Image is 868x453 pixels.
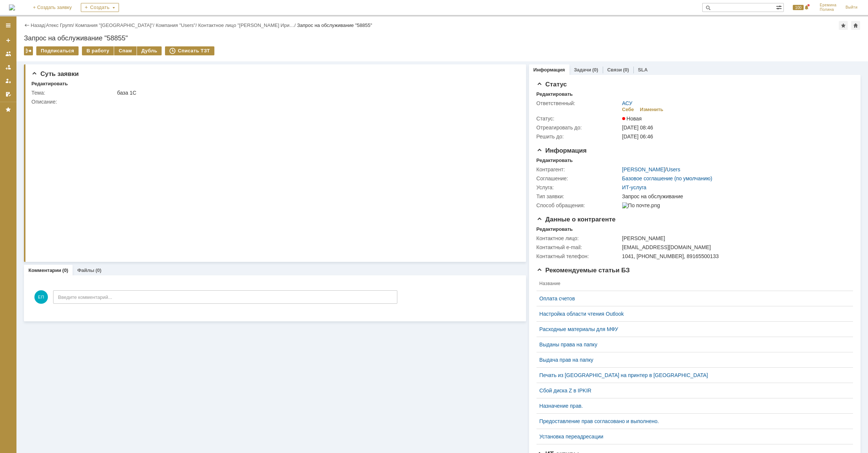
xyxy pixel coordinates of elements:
div: Работа с массовостью [24,46,33,55]
a: Компания "[GEOGRAPHIC_DATA]" [75,22,153,28]
div: Соглашение: [537,175,621,181]
a: Выдача прав на папку [540,357,844,363]
a: Файлы [77,267,94,273]
th: Название [537,276,847,291]
a: Настройка области чтения Outlook [540,311,844,317]
div: Контактный телефон: [537,253,621,259]
a: Комментарии [28,267,61,273]
a: Оплата счетов [540,296,844,302]
div: Контактный e-mail: [537,244,621,250]
a: Назад [31,22,45,28]
a: Компания "Users" [156,22,195,28]
div: Запрос на обслуживание "58855" [24,34,861,42]
a: Установка переадресации [540,434,844,440]
div: Описание: [31,99,515,105]
div: 1041, [PHONE_NUMBER], 89165500133 [622,253,849,259]
span: [DATE] 08:46 [622,125,653,131]
div: Редактировать [537,157,573,163]
div: | [45,22,46,28]
div: Контактное лицо: [537,235,621,241]
img: По почте.png [622,202,660,208]
div: Редактировать [537,91,573,97]
a: Расходные материалы для МФУ [540,326,844,332]
div: Тип заявки: [537,193,621,199]
a: АСУ [622,100,633,106]
a: Информация [534,67,565,73]
div: / [622,166,681,172]
a: Users [667,166,681,172]
a: SLA [638,67,648,73]
div: Контрагент: [537,166,621,172]
div: Редактировать [537,226,573,232]
div: Статус: [537,116,621,122]
div: (0) [95,267,101,273]
div: (0) [592,67,598,73]
div: / [75,22,156,28]
a: Базовое соглашение (по умолчанию) [622,175,712,181]
span: Суть заявки [31,70,79,77]
div: [PERSON_NAME] [622,235,849,241]
div: Редактировать [31,81,68,87]
div: Изменить [640,107,663,113]
span: Рекомендуемые статьи БЗ [537,267,630,274]
a: Контактное лицо "[PERSON_NAME] Ири… [198,22,294,28]
a: Создать заявку [2,34,14,46]
span: Новая [622,116,642,122]
span: Статус [537,81,567,88]
span: Информация [537,147,587,154]
div: Создать [81,3,119,12]
div: Добавить в избранное [839,21,848,30]
div: (0) [623,67,629,73]
img: logo [9,4,15,10]
div: / [46,22,76,28]
div: Ответственный: [537,100,621,106]
a: Связи [607,67,622,73]
div: Решить до: [537,134,621,140]
a: Мои согласования [2,88,14,100]
div: [EMAIL_ADDRESS][DOMAIN_NAME] [622,244,849,250]
div: Способ обращения: [537,202,621,208]
div: Услуга: [537,184,621,190]
a: Перейти на домашнюю страницу [9,4,15,10]
a: Заявки на командах [2,48,14,60]
div: Тема: [31,90,116,96]
span: ЕП [34,290,48,304]
div: (0) [62,267,68,273]
div: Сделать домашней страницей [851,21,860,30]
div: Себе [622,107,634,113]
div: Запрос на обслуживание [622,193,849,199]
div: / [156,22,198,28]
a: Предоставление прав согласовано и выполнено. [540,418,844,424]
a: Задачи [574,67,591,73]
span: Еремина [820,3,837,7]
span: Расширенный поиск [776,3,783,10]
span: Данные о контрагенте [537,216,616,223]
div: / [198,22,297,28]
div: Отреагировать до: [537,125,621,131]
a: Заявки в моей ответственности [2,61,14,73]
a: [PERSON_NAME] [622,166,665,172]
a: Назначение прав. [540,403,844,409]
div: база 1С [117,90,514,96]
a: Сбой диска Z в IPKIR [540,388,844,394]
a: Мои заявки [2,75,14,87]
a: ИТ-услуга [622,184,647,190]
span: [DATE] 06:46 [622,134,653,140]
span: Полина [820,7,837,12]
a: Печать из [GEOGRAPHIC_DATA] на принтер в [GEOGRAPHIC_DATA] [540,372,844,378]
a: Выданы права на папку [540,342,844,348]
div: Запрос на обслуживание "58855" [297,22,372,28]
span: 100 [793,5,804,10]
a: Атекс Групп [46,22,73,28]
